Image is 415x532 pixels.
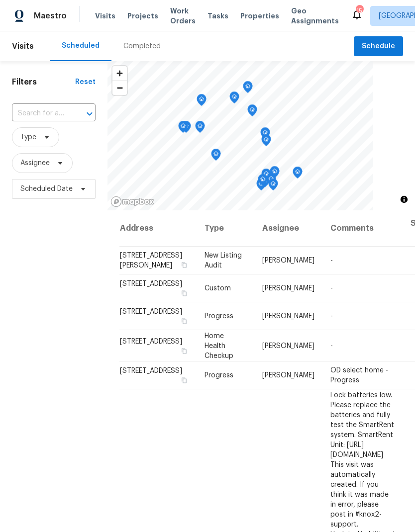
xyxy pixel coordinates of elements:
[322,210,403,247] th: Comments
[205,285,231,292] span: Custom
[330,257,333,264] span: -
[20,132,36,142] span: Type
[205,332,233,359] span: Home Health Checkup
[205,252,242,269] span: New Listing Audit
[120,338,182,345] span: [STREET_ADDRESS]
[120,308,182,315] span: [STREET_ADDRESS]
[95,11,115,21] span: Visits
[247,104,257,120] div: Map marker
[240,11,279,21] span: Properties
[127,11,158,21] span: Projects
[293,167,303,182] div: Map marker
[254,210,322,247] th: Assignee
[20,184,73,194] span: Scheduled Date
[330,285,333,292] span: -
[262,285,314,292] span: [PERSON_NAME]
[180,261,189,269] button: Copy Address
[258,174,268,189] div: Map marker
[20,158,50,168] span: Assignee
[362,40,395,53] span: Schedule
[262,257,314,264] span: [PERSON_NAME]
[112,66,127,81] button: Zoom in
[180,346,189,355] button: Copy Address
[180,317,189,326] button: Copy Address
[197,94,207,109] div: Map marker
[262,372,314,379] span: [PERSON_NAME]
[195,121,205,136] div: Map marker
[205,372,233,379] span: Progress
[197,210,254,247] th: Type
[180,289,189,298] button: Copy Address
[180,376,189,385] button: Copy Address
[107,61,373,210] canvas: Map
[260,127,270,143] div: Map marker
[12,35,34,57] span: Visits
[356,6,363,16] div: 15
[291,6,339,26] span: Geo Assignments
[12,106,68,121] input: Search for an address...
[330,313,333,320] span: -
[243,81,253,96] div: Map marker
[112,81,127,95] button: Zoom out
[266,174,276,189] div: Map marker
[119,210,197,247] th: Address
[261,134,271,150] div: Map marker
[261,169,271,184] div: Map marker
[62,41,100,51] div: Scheduled
[120,252,182,269] span: [STREET_ADDRESS][PERSON_NAME]
[207,12,228,19] span: Tasks
[354,36,403,57] button: Schedule
[256,178,266,194] div: Map marker
[229,91,239,107] div: Map marker
[398,193,410,205] button: Toggle attribution
[205,313,233,320] span: Progress
[110,196,154,207] a: Mapbox homepage
[178,121,188,136] div: Map marker
[120,367,182,374] span: [STREET_ADDRESS]
[75,77,96,87] div: Reset
[401,194,407,205] span: Toggle attribution
[262,313,314,320] span: [PERSON_NAME]
[12,77,75,87] h1: Filters
[262,342,314,349] span: [PERSON_NAME]
[83,107,97,121] button: Open
[170,6,196,26] span: Work Orders
[270,166,280,181] div: Map marker
[330,342,333,349] span: -
[268,178,278,194] div: Map marker
[330,367,388,384] span: OD select home - Progress
[34,11,67,21] span: Maestro
[123,41,161,51] div: Completed
[120,280,182,287] span: [STREET_ADDRESS]
[211,149,221,164] div: Map marker
[112,81,127,95] span: Zoom out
